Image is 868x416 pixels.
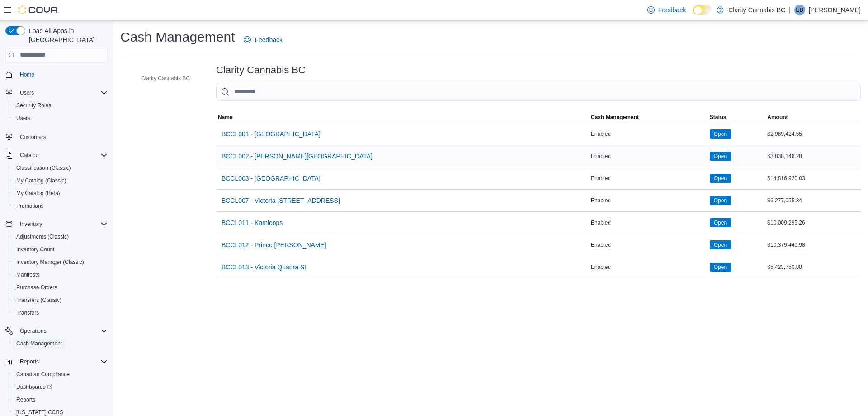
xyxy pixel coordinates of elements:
[13,231,108,242] span: Adjustments (Classic)
[13,307,42,318] a: Transfers
[9,243,111,256] button: Inventory Count
[13,257,88,268] a: Inventory Manager (Classic)
[13,100,55,111] a: Security Roles
[222,196,340,205] span: BCCL007 - Victoria [STREET_ADDRESS]
[13,163,108,173] span: Classification (Classic)
[9,281,111,294] button: Purchase Orders
[16,202,44,210] span: Promotions
[16,271,39,278] span: Manifests
[794,5,805,15] div: Eilish Daly
[141,75,190,82] span: Clarity Cannabis BC
[20,134,46,141] span: Customers
[710,152,731,161] span: Open
[16,284,57,291] span: Purchase Orders
[693,5,712,15] input: Dark Mode
[13,175,70,186] a: My Catalog (Classic)
[13,113,108,124] span: Users
[13,382,108,392] span: Dashboards
[710,114,726,121] span: Status
[9,268,111,281] button: Manifests
[765,129,861,139] div: $2,969,424.55
[218,125,324,143] button: BCCL001 - [GEOGRAPHIC_DATA]
[589,239,708,250] div: Enabled
[16,325,108,336] span: Operations
[216,65,306,76] h3: Clarity Cannabis BC
[589,173,708,184] div: Enabled
[222,263,306,272] span: BCCL013 - Victoria Quadra St
[9,187,111,200] button: My Catalog (Beta)
[714,196,727,205] span: Open
[644,1,689,19] a: Feedback
[16,115,30,122] span: Users
[20,358,39,365] span: Reports
[589,151,708,162] div: Enabled
[13,244,58,255] a: Inventory Count
[20,71,34,78] span: Home
[714,174,727,182] span: Open
[9,381,111,393] a: Dashboards
[796,5,804,15] span: ED
[222,240,326,249] span: BCCL012 - Prince [PERSON_NAME]
[16,396,35,403] span: Reports
[16,132,50,143] a: Customers
[216,112,589,123] button: Name
[13,394,108,405] span: Reports
[13,382,56,392] a: Dashboards
[658,5,686,14] span: Feedback
[765,195,861,206] div: $6,277,055.34
[9,306,111,319] button: Transfers
[13,269,43,280] a: Manifests
[589,262,708,273] div: Enabled
[13,295,65,306] a: Transfers (Classic)
[20,89,34,96] span: Users
[13,113,34,124] a: Users
[13,188,64,199] a: My Catalog (Beta)
[16,246,55,253] span: Inventory Count
[708,112,766,123] button: Status
[589,195,708,206] div: Enabled
[13,282,108,293] span: Purchase Orders
[714,263,727,271] span: Open
[25,26,108,44] span: Load All Apps in [GEOGRAPHIC_DATA]
[710,263,731,272] span: Open
[16,87,38,98] button: Users
[216,83,861,101] input: This is a search bar. As you type, the results lower in the page will automatically filter.
[218,214,286,232] button: BCCL011 - Kamloops
[20,327,47,335] span: Operations
[710,240,731,249] span: Open
[13,231,72,242] a: Adjustments (Classic)
[16,164,71,172] span: Classification (Classic)
[16,356,42,367] button: Reports
[218,236,330,254] button: BCCL012 - Prince [PERSON_NAME]
[16,219,46,230] button: Inventory
[809,5,861,15] p: [PERSON_NAME]
[16,258,84,266] span: Inventory Manager (Classic)
[16,356,108,367] span: Reports
[16,309,39,316] span: Transfers
[765,112,861,123] button: Amount
[9,294,111,306] button: Transfers (Classic)
[2,130,111,143] button: Customers
[218,147,376,165] button: BCCL002 - [PERSON_NAME][GEOGRAPHIC_DATA]
[789,5,791,15] p: |
[767,114,788,121] span: Amount
[589,112,708,123] button: Cash Management
[13,295,108,306] span: Transfers (Classic)
[13,307,108,318] span: Transfers
[16,177,66,184] span: My Catalog (Classic)
[9,174,111,187] button: My Catalog (Classic)
[710,174,731,183] span: Open
[18,5,59,14] img: Cova
[714,219,727,227] span: Open
[710,129,731,139] span: Open
[13,269,108,280] span: Manifests
[13,188,108,199] span: My Catalog (Beta)
[591,114,639,121] span: Cash Management
[9,162,111,174] button: Classification (Classic)
[13,201,47,211] a: Promotions
[13,175,108,186] span: My Catalog (Classic)
[13,201,108,211] span: Promotions
[222,218,283,227] span: BCCL011 - Kamloops
[693,15,693,15] span: Dark Mode
[20,220,42,228] span: Inventory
